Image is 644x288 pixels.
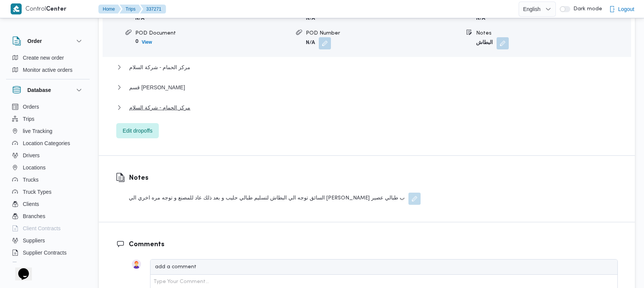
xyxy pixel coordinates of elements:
[129,239,618,250] h3: Comments
[12,85,84,95] button: Database
[9,113,87,125] button: Trips
[98,5,121,14] button: Home
[23,199,39,209] span: Clients
[27,85,51,95] h3: Database
[11,3,22,14] img: X8yXhbKr1z7QwAAAABJRU5ErkJggg==
[116,123,159,138] button: Edit dropoffs
[9,137,87,149] button: Location Categories
[23,175,38,184] span: Trucks
[9,101,87,113] button: Orders
[9,210,87,222] button: Branches
[153,278,209,286] div: Type Your Comment...
[9,186,87,198] button: Truck Types
[140,5,166,14] button: 337271
[135,39,139,44] b: 0
[9,198,87,210] button: Clients
[9,174,87,186] button: Trucks
[9,149,87,161] button: Drivers
[570,6,602,12] span: Dark mode
[6,52,90,79] div: Order
[6,101,90,265] div: Database
[306,16,315,21] b: N/A
[606,2,638,17] button: Logout
[139,38,155,47] button: View
[23,187,51,196] span: Truck Types
[9,259,87,271] button: Devices
[46,6,66,12] b: Center
[9,64,87,76] button: Monitor active orders
[9,161,87,174] button: Locations
[9,222,87,234] button: Client Contracts
[12,36,84,46] button: Order
[9,125,87,137] button: live Tracking
[9,234,87,247] button: Suppliers
[116,63,618,72] button: مركز الحمام - شركة السلام
[476,40,493,45] b: البطاش
[23,163,46,172] span: Locations
[476,16,485,21] b: N/A
[23,248,66,257] span: Supplier Contracts
[123,126,152,135] span: Edit dropoffs
[23,65,73,74] span: Monitor active orders
[476,29,631,37] div: Notes
[23,114,35,123] span: Trips
[306,29,460,37] div: POD Number
[8,258,32,280] iframe: chat widget
[116,83,618,92] button: قسم [PERSON_NAME]
[120,5,142,14] button: Trips
[618,5,635,14] span: Logout
[23,102,39,111] span: Orders
[155,263,198,271] div: add a comment
[23,151,40,160] span: Drivers
[142,40,152,45] b: View
[135,29,290,37] div: POD Document
[27,36,42,46] h3: Order
[129,103,190,112] span: مركز الحمام - شركة السلام
[23,224,61,233] span: Client Contracts
[129,193,421,205] div: السائق توجه الي البطاش لتسليم طبالي حليب و بعد ذلك عاد للمصنع و توجه مره اخري الي [PERSON_NAME] ب...
[23,236,45,245] span: Suppliers
[129,173,421,183] h3: Notes
[9,52,87,64] button: Create new order
[23,212,45,221] span: Branches
[116,103,618,112] button: مركز الحمام - شركة السلام
[306,40,315,45] b: N/A
[23,127,52,136] span: live Tracking
[129,83,185,92] span: قسم [PERSON_NAME]
[9,247,87,259] button: Supplier Contracts
[23,53,64,62] span: Create new order
[23,139,70,148] span: Location Categories
[23,260,42,269] span: Devices
[129,63,190,72] span: مركز الحمام - شركة السلام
